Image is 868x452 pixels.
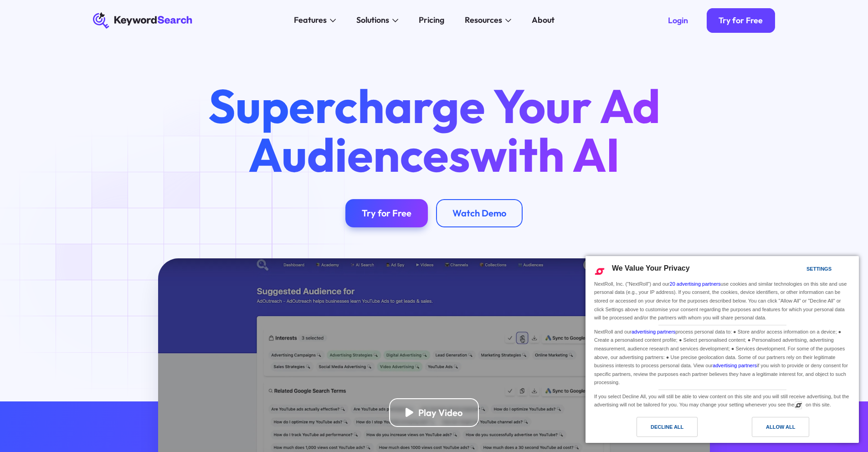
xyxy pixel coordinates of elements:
[356,14,389,26] div: Solutions
[632,329,676,334] a: advertising partners
[656,8,700,33] a: Login
[592,325,852,388] div: NextRoll and our process personal data to: ● Store and/or access information on a device; ● Creat...
[668,15,688,26] div: Login
[413,12,451,29] a: Pricing
[532,14,555,26] div: About
[806,264,832,274] div: Settings
[722,417,853,442] a: Allow All
[470,125,620,184] span: with AI
[345,199,428,228] a: Try for Free
[719,15,763,26] div: Try for Free
[452,207,506,219] div: Watch Demo
[707,8,776,33] a: Try for Free
[791,262,812,278] a: Settings
[670,281,721,287] a: 20 advertising partners
[592,390,852,410] div: If you select Decline All, you will still be able to view content on this site and you will still...
[713,363,757,368] a: advertising partners
[418,407,462,418] div: Play Video
[526,12,561,29] a: About
[651,422,683,432] div: Decline All
[592,279,852,323] div: NextRoll, Inc. ("NextRoll") and our use cookies and similar technologies on this site and use per...
[294,14,327,26] div: Features
[591,417,722,442] a: Decline All
[766,422,795,432] div: Allow All
[362,207,411,219] div: Try for Free
[189,82,679,178] h1: Supercharge Your Ad Audiences
[612,264,690,272] span: We Value Your Privacy
[419,14,444,26] div: Pricing
[465,14,502,26] div: Resources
